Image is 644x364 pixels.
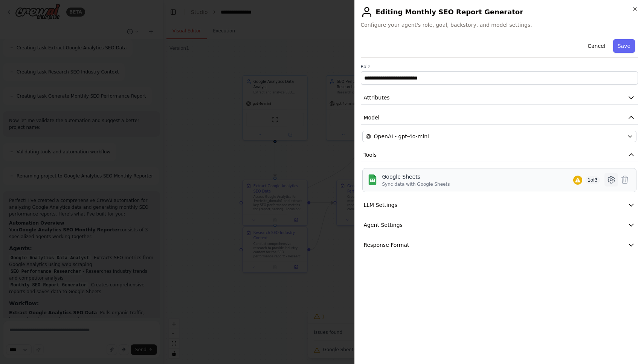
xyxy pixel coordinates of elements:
[364,94,390,101] span: Attributes
[364,221,403,229] span: Agent Settings
[361,198,638,212] button: LLM Settings
[374,133,429,140] span: OpenAI - gpt-4o-mini
[382,173,450,180] div: Google Sheets
[382,181,450,187] div: Sync data with Google Sheets
[618,173,632,187] button: Delete tool
[362,131,637,142] button: OpenAI - gpt-4o-mini
[361,218,638,232] button: Agent Settings
[364,201,398,209] span: LLM Settings
[364,114,380,121] span: Model
[361,111,638,125] button: Model
[361,6,638,18] h2: Editing Monthly SEO Report Generator
[583,39,610,53] button: Cancel
[613,39,635,53] button: Save
[361,64,638,70] label: Role
[364,151,377,159] span: Tools
[361,148,638,162] button: Tools
[361,21,638,29] span: Configure your agent's role, goal, backstory, and model settings.
[604,173,618,187] button: Configure tool
[364,241,409,249] span: Response Format
[367,174,378,185] img: Google Sheets
[361,238,638,252] button: Response Format
[585,176,600,184] span: 1 of 3
[361,91,638,105] button: Attributes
